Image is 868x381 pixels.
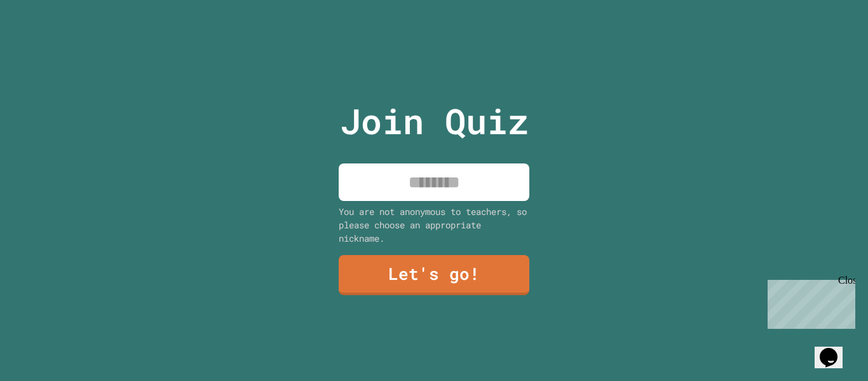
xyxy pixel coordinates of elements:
iframe: chat widget [815,330,855,368]
div: Chat with us now!Close [5,5,88,81]
p: Join Quiz [340,95,529,148]
iframe: chat widget [763,275,855,329]
div: You are not anonymous to teachers, so please choose an appropriate nickname. [339,205,529,245]
a: Let's go! [339,255,529,295]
